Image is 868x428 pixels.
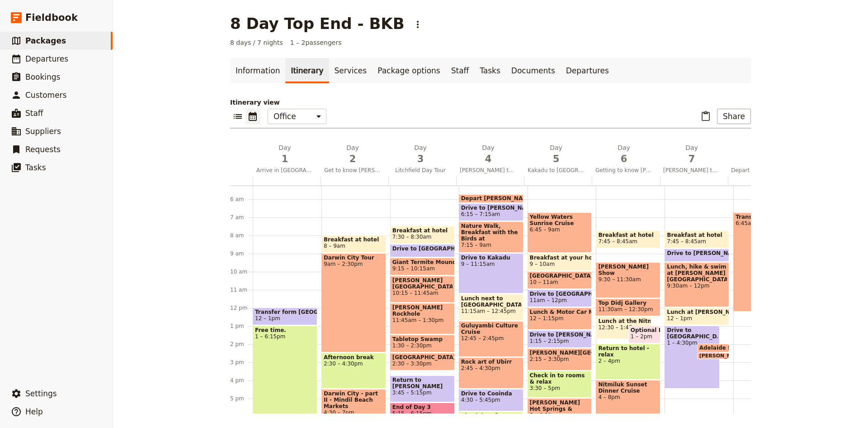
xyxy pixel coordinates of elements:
[528,143,585,166] h2: Day
[392,152,449,166] span: 3
[410,17,425,32] button: Actions
[663,152,720,166] span: 7
[230,58,285,83] a: Information
[717,109,751,124] button: Share
[660,167,724,174] span: [PERSON_NAME] to [PERSON_NAME]
[372,58,445,83] a: Package options
[528,398,592,425] div: [PERSON_NAME] Hot Springs & nibbles5 – 6:30pm
[530,255,590,261] span: Breakfast at your hotel
[461,205,521,211] span: Drive to [PERSON_NAME] Dam
[461,413,563,419] span: Check into [GEOGRAPHIC_DATA]
[392,377,453,390] span: Return to [PERSON_NAME]
[733,212,798,312] div: Transfer shuttles6:45am – 12:15pm
[392,336,453,342] span: Tabletop Swamp
[390,403,455,420] div: End of Day 35:15 – 6:15pm
[598,276,658,283] span: 9:30 – 11:30am
[392,304,453,317] span: [PERSON_NAME] Rockhole
[456,167,520,174] span: [PERSON_NAME] to Kakadu
[321,353,386,389] div: Afternoon break2:30 – 4:30pm
[392,290,453,296] span: 10:15 – 11:45am
[255,309,315,315] span: Transfer form [GEOGRAPHIC_DATA] to your hotel.
[321,167,385,174] span: Get to know [PERSON_NAME]
[459,412,524,420] div: Check into [GEOGRAPHIC_DATA]
[667,327,717,340] span: Drive to [GEOGRAPHIC_DATA]
[667,238,706,245] span: 7:45 – 8:45am
[528,348,592,370] div: [PERSON_NAME][GEOGRAPHIC_DATA]2:15 – 3:30pm
[592,167,656,174] span: Getting to know [PERSON_NAME]
[324,261,384,267] span: 9am – 2:30pm
[665,326,719,389] div: Drive to [GEOGRAPHIC_DATA]1 – 4:30pm
[530,412,590,418] span: 5 – 6:30pm
[392,354,453,361] span: [GEOGRAPHIC_DATA]
[390,375,455,402] div: Return to [PERSON_NAME]3:45 – 5:15pm
[530,356,590,362] span: 2:15 – 3:30pm
[253,167,317,174] span: Arrive in [GEOGRAPHIC_DATA]
[598,264,658,276] span: [PERSON_NAME] Show
[230,304,253,312] div: 12 pm
[524,167,588,174] span: Kakadu to [GEOGRAPHIC_DATA]
[321,253,386,352] div: Darwin City Tour9am – 2:30pm
[530,291,590,297] span: Drive to [GEOGRAPHIC_DATA]
[392,265,435,272] span: 9:15 – 10:15am
[460,152,517,166] span: 4
[698,109,713,124] button: Paste itinerary item
[459,357,524,389] div: Rock art of Ubirr2:45 – 4:30pm
[561,58,614,83] a: Departures
[446,58,475,83] a: Staff
[461,390,521,397] span: Drive to Cooinda
[530,309,590,315] span: Lunch & Motor Car Museum
[290,38,342,47] span: 1 – 2 passengers
[528,152,585,166] span: 5
[667,264,727,283] span: Lunch, hike & swim at [PERSON_NAME][GEOGRAPHIC_DATA]
[660,143,727,177] button: Day7[PERSON_NAME] to [PERSON_NAME]
[530,315,590,322] span: 12 – 1:15pm
[530,273,590,279] span: [GEOGRAPHIC_DATA]
[461,255,521,261] span: Drive to Kakadu
[459,194,524,203] div: Depart [PERSON_NAME]
[665,308,729,325] div: Lunch at [PERSON_NAME][GEOGRAPHIC_DATA]12 – 1pm
[25,145,61,154] span: Requests
[598,381,658,394] span: Nitmiluk Sunset Dinner Cruise
[667,340,717,346] span: 1 – 4:30pm
[230,250,253,257] div: 9 am
[530,297,567,303] span: 11am – 12pm
[245,109,260,124] button: Calendar view
[530,350,590,356] span: [PERSON_NAME][GEOGRAPHIC_DATA]
[392,361,432,367] span: 2:30 – 3:30pm
[461,308,521,314] span: 11:15am – 12:45pm
[596,344,660,380] div: Return to hotel - relax2 – 4pm
[530,372,590,385] span: Check in to rooms & relax
[255,315,280,322] span: 12 – 1pm
[631,327,658,333] span: Optional Helicopter Scenic Flight
[25,109,43,118] span: Staff
[253,143,321,177] button: Day1Arrive in [GEOGRAPHIC_DATA]
[230,395,253,402] div: 5 pm
[253,326,317,420] div: Free time.1 – 6:15pm
[528,371,592,398] div: Check in to rooms & relax3:30 – 5pm
[461,211,500,217] span: 6:15 – 7:15am
[699,345,793,351] span: Adelaide River War Cemetary
[596,231,660,248] div: Breakfast at hotel7:45 – 8:45am
[665,249,729,262] div: Drive to [PERSON_NAME][GEOGRAPHIC_DATA]
[598,345,658,358] span: Return to hotel - relax
[595,152,652,166] span: 6
[230,413,253,420] div: 6 pm
[598,318,648,324] span: Lunch at the Nitmiluk Information and interpretive centre
[230,341,253,348] div: 2 pm
[321,235,386,253] div: Breakfast at hotel8 – 9am
[324,255,384,261] span: Darwin City Tour
[530,261,555,267] span: 9 – 10am
[392,342,432,349] span: 1:30 – 2:30pm
[596,317,651,339] div: Lunch at the Nitmiluk Information and interpretive centre12:30 – 1:45pm
[697,344,729,352] div: Adelaide River War Cemetary
[461,335,521,341] span: 12:45 – 2:45pm
[230,196,253,203] div: 6 am
[390,226,455,244] div: Breakfast at hotel7:30 – 8:30am
[596,262,660,298] div: [PERSON_NAME] Show9:30 – 11:30am
[324,361,384,367] span: 2:30 – 4:30pm
[25,54,68,63] span: Departures
[324,143,381,166] h2: Day
[461,223,521,242] span: Nature Walk, Breakfast with the Birds at [PERSON_NAME][GEOGRAPHIC_DATA]
[474,58,506,83] a: Tasks
[392,277,453,290] span: [PERSON_NAME][GEOGRAPHIC_DATA]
